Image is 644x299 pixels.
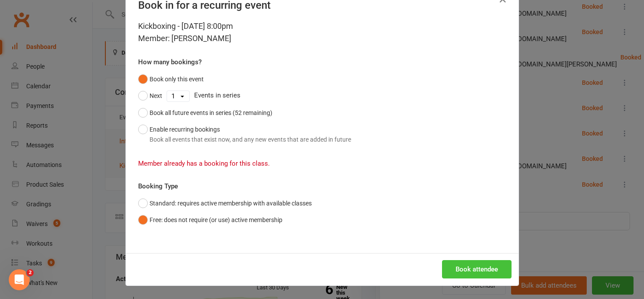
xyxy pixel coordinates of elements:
[138,71,204,87] button: Book only this event
[138,195,312,212] button: Standard: requires active membership with available classes
[138,181,178,191] label: Booking Type
[150,135,351,144] div: Book all events that exist now, and any new events that are added in future
[138,87,506,104] div: Events in series
[442,260,512,278] button: Book attendee
[138,20,506,45] div: Kickboxing - [DATE] 8:00pm Member: [PERSON_NAME]
[9,269,30,290] iframe: Intercom live chat
[138,121,351,148] button: Enable recurring bookingsBook all events that exist now, and any new events that are added in future
[150,108,272,118] div: Book all future events in series (52 remaining)
[138,160,270,167] span: Member already has a booking for this class.
[27,269,34,276] span: 2
[138,212,282,228] button: Free: does not require (or use) active membership
[138,57,202,67] label: How many bookings?
[138,104,272,121] button: Book all future events in series (52 remaining)
[138,87,162,104] button: Next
